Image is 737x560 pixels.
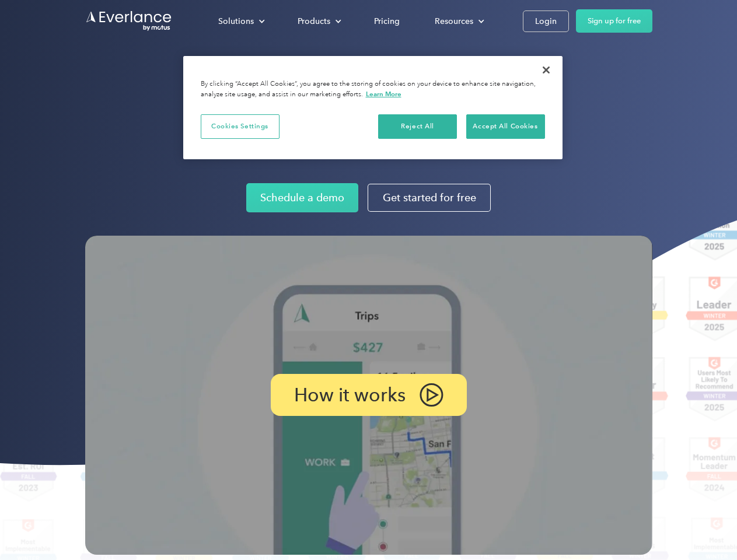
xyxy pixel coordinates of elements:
a: Login [523,10,569,32]
div: Resources [435,14,473,29]
div: Pricing [374,14,400,29]
button: Accept All Cookies [466,114,545,139]
a: More information about your privacy, opens in a new tab [366,90,401,98]
a: Sign up for free [576,9,652,33]
a: Go to homepage [85,10,173,32]
a: Schedule a demo [246,183,358,212]
p: How it works [294,388,406,402]
div: Solutions [218,14,254,29]
div: Products [286,11,351,32]
div: Privacy [183,56,563,159]
div: Resources [423,11,494,32]
input: Submit [86,69,145,94]
div: Products [298,14,330,29]
div: Login [535,14,557,29]
a: Pricing [362,11,411,32]
div: By clicking “Accept All Cookies”, you agree to the storing of cookies on your device to enhance s... [201,79,545,100]
button: Close [533,57,559,83]
div: Solutions [207,11,274,32]
div: Cookie banner [183,56,563,159]
a: Get started for free [368,184,491,212]
button: Reject All [378,114,457,139]
button: Cookies Settings [201,114,280,139]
